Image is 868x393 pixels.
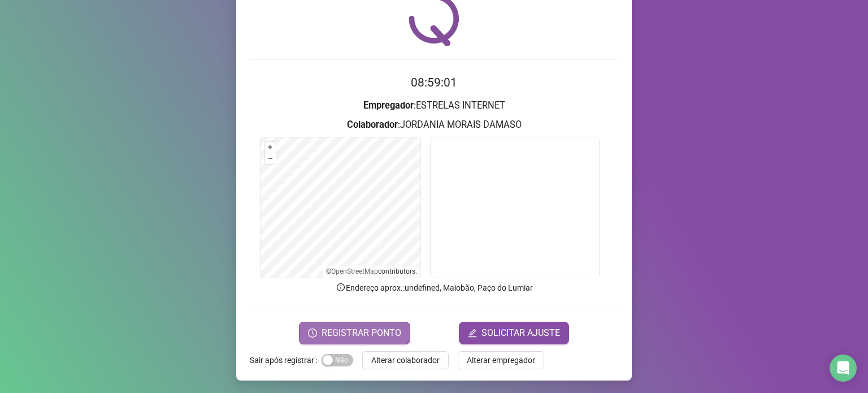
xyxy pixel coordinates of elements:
span: Alterar empregador [467,354,535,366]
button: + [265,142,276,153]
span: SOLICITAR AJUSTE [481,326,560,340]
p: Endereço aprox. : undefined, Maiobão, Paço do Lumiar [250,282,618,294]
li: © contributors. [326,267,417,275]
button: editSOLICITAR AJUSTE [459,322,569,344]
strong: Colaborador [347,119,398,130]
span: Alterar colaborador [371,354,440,366]
span: clock-circle [308,329,317,338]
h3: : ESTRELAS INTERNET [250,98,618,113]
button: – [265,153,276,164]
time: 08:59:01 [411,76,457,89]
button: REGISTRAR PONTO [299,322,410,344]
button: Alterar empregador [458,351,544,369]
h3: : JORDANIA MORAIS DAMASO [250,118,618,132]
span: REGISTRAR PONTO [322,326,401,340]
span: info-circle [336,282,346,292]
div: Open Intercom Messenger [830,355,857,382]
a: OpenStreetMap [331,267,378,275]
label: Sair após registrar [250,351,322,369]
span: edit [468,329,477,338]
strong: Empregador [363,100,414,111]
button: Alterar colaborador [362,351,449,369]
